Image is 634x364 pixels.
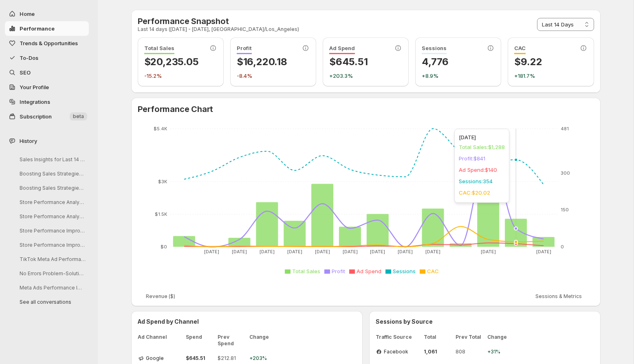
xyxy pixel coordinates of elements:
button: Store Performance Improvement Analysis [13,239,90,251]
a: Your Profile [5,80,89,94]
button: Store Performance Analysis and Recommendations [13,196,90,208]
button: To-Dos [5,50,89,65]
tspan: [DATE] [260,249,275,254]
span: Facebook [384,349,408,355]
span: Profit [332,268,345,274]
a: Integrations [5,94,89,109]
span: Total Sales [144,45,174,54]
span: 808 [456,349,484,355]
span: Google [146,355,164,362]
tspan: [DATE] [287,249,302,254]
span: Ad Spend [357,268,381,274]
p: +203.3% [329,72,402,80]
span: Trends & Opportunities [20,40,78,46]
p: $645.51 [329,55,402,68]
button: Home [5,7,89,21]
span: SEO [20,69,31,76]
span: Ad Channel [138,334,183,347]
button: TikTok Meta Ad Performance Analysis [13,253,90,265]
tspan: $0 [161,244,167,250]
tspan: [DATE] [480,249,495,254]
span: Revenue ($) [146,293,175,300]
button: Subscription [5,109,89,124]
button: Store Performance Analysis and Recommendations [13,210,90,223]
button: See all conversations [13,296,90,308]
span: Total [424,334,452,340]
tspan: [DATE] [398,249,413,254]
h2: Performance Snapshot [138,16,299,26]
button: Sales Insights for Last 14 Days [13,153,90,166]
tspan: [DATE] [370,249,385,254]
span: Total Sales [292,268,320,274]
tspan: [DATE] [232,249,247,254]
h2: Performance Chart [138,104,594,114]
button: Boosting Sales Strategies Discussion [13,182,90,194]
tspan: [DATE] [342,249,357,254]
button: Trends & Opportunities [5,36,89,50]
button: Store Performance Improvement Strategy [13,224,90,237]
p: $16,220.18 [237,55,310,68]
span: Change [487,334,512,340]
span: Traffic Source [376,334,420,340]
tspan: [DATE] [536,249,551,254]
h3: Sessions by Source [376,318,594,326]
button: Boosting Sales Strategies Discussion [13,167,90,180]
span: To-Dos [20,55,38,61]
span: Ad Spend [329,45,355,54]
span: $212.81 [218,355,246,362]
a: SEO [5,65,89,80]
p: $9.22 [514,55,587,68]
p: Last 14 days ([DATE] - [DATE], [GEOGRAPHIC_DATA]/Los_Angeles) [138,26,299,33]
span: CAC [514,45,526,54]
tspan: 0 [561,244,564,250]
span: Sessions [422,45,447,54]
button: Meta Ads Performance Improvement [13,281,90,294]
span: Performance [20,25,55,32]
span: Prev Total [456,334,484,340]
span: Spend [186,334,214,347]
p: +181.7% [514,72,587,80]
tspan: 150 [561,207,569,213]
p: -8.4% [237,72,310,80]
tspan: [DATE] [204,249,219,254]
p: -15.2% [144,72,217,80]
span: +203% [249,355,274,362]
span: Profit [237,45,252,54]
tspan: $1.5K [155,211,167,217]
tspan: 481 [561,126,569,132]
p: $20,235.05 [144,55,217,68]
tspan: [DATE] [425,249,440,254]
span: Integrations [20,99,50,105]
span: Subscription [20,113,52,120]
span: Sessions & Metrics [535,293,582,300]
tspan: 300 [561,170,570,176]
span: beta [73,113,84,120]
span: Sessions [393,268,416,274]
span: Change [249,334,274,347]
button: Performance [5,21,89,36]
tspan: $5.4K [154,126,167,132]
h3: Ad Spend by Channel [138,318,356,326]
span: Your Profile [20,84,49,90]
span: History [20,137,37,145]
span: Home [20,11,35,17]
tspan: $3K [158,179,167,184]
span: CAC [427,268,439,274]
span: Prev Spend [218,334,246,347]
span: $645.51 [186,355,214,362]
tspan: [DATE] [315,249,330,254]
span: +31% [487,349,512,355]
p: +8.9% [422,72,495,80]
p: 4,776 [422,55,495,68]
button: No Errors Problem-Solution Ad Creatives [13,267,90,280]
span: 1,061 [424,349,452,355]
